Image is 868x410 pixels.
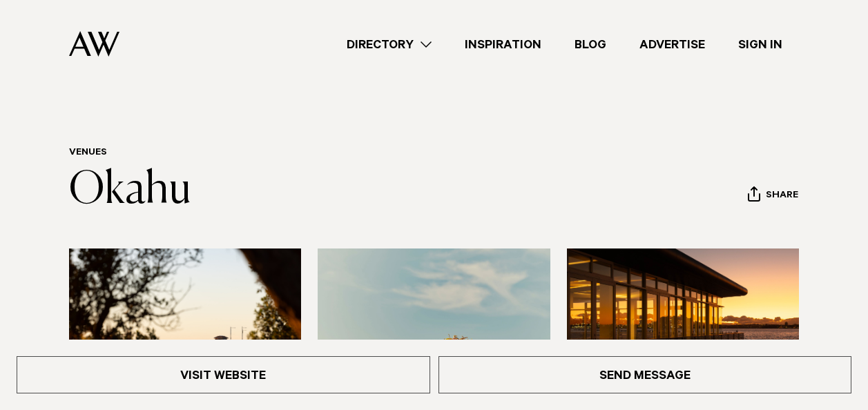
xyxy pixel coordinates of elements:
a: Directory [330,35,448,54]
a: Okahu [69,168,191,213]
a: Inspiration [448,35,558,54]
button: Share [747,186,799,206]
a: Advertise [623,35,722,54]
a: Send Message [438,356,852,393]
a: Sign In [722,35,799,54]
a: Blog [558,35,623,54]
img: Auckland Weddings Logo [69,31,119,57]
a: Visit Website [17,356,430,393]
a: Venues [69,148,107,159]
span: Share [766,190,798,203]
